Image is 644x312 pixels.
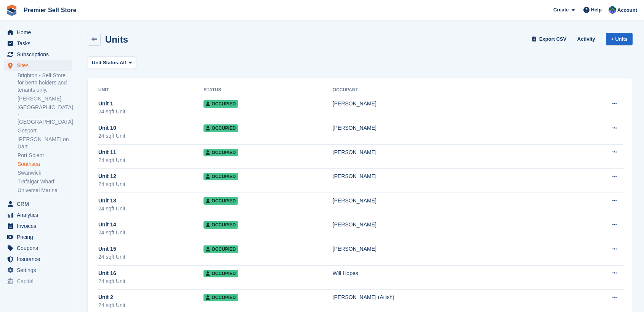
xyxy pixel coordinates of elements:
div: 24 sqft Unit [98,205,203,213]
a: menu [4,210,72,220]
span: Pricing [17,232,62,242]
span: Unit 2 [98,293,113,301]
span: Occupied [203,221,238,229]
a: [PERSON_NAME] on Dart [18,136,72,150]
span: Occupied [203,149,238,156]
div: 24 sqft Unit [98,108,203,116]
a: menu [4,27,72,38]
a: Brighton - Self Store for berth holders and tenants only. [18,72,72,94]
div: Will Hopes [333,269,564,277]
div: 24 sqft Unit [98,277,203,285]
span: Settings [17,265,62,275]
a: menu [4,199,72,209]
a: menu [4,254,72,264]
a: menu [4,276,72,287]
th: Status [203,84,332,96]
a: [PERSON_NAME] [18,95,72,102]
span: Export CSV [539,35,567,43]
span: All [120,59,126,67]
span: Unit 11 [98,148,116,156]
div: [PERSON_NAME] [333,148,564,156]
div: [PERSON_NAME] [333,172,564,180]
a: menu [4,243,72,253]
span: Unit 12 [98,172,116,180]
span: Unit 13 [98,197,116,205]
a: Activity [574,33,598,45]
span: Unit 16 [98,269,116,277]
a: Universal Marina [18,187,72,194]
span: Account [617,6,637,14]
span: Occupied [203,245,238,253]
a: Trafalgar Wharf [18,178,72,185]
span: Tasks [17,38,62,49]
span: Invoices [17,221,62,231]
div: 24 sqft Unit [98,156,203,164]
a: + Units [606,33,633,45]
div: [PERSON_NAME] [333,221,564,229]
span: Create [553,6,569,14]
span: Home [17,27,62,38]
div: 24 sqft Unit [98,180,203,188]
a: Port Solent [18,152,72,159]
span: Occupied [203,124,238,132]
span: Occupied [203,173,238,180]
th: Occupant [333,84,564,96]
span: CRM [17,199,62,209]
span: Occupied [203,294,238,301]
div: [PERSON_NAME] [333,124,564,132]
span: Occupied [203,270,238,277]
div: [PERSON_NAME] [333,197,564,205]
a: menu [4,232,72,242]
div: 24 sqft Unit [98,229,203,237]
a: menu [4,265,72,275]
span: Unit 15 [98,245,116,253]
a: [GEOGRAPHIC_DATA] - [GEOGRAPHIC_DATA] [18,104,72,126]
button: Unit Status: All [88,56,136,69]
h2: Units [105,34,128,45]
span: Unit 1 [98,100,113,108]
span: Unit Status: [92,59,120,67]
a: menu [4,221,72,231]
span: Help [591,6,602,14]
a: Premier Self Store [21,4,80,16]
a: menu [4,49,72,60]
span: Analytics [17,210,62,220]
div: 24 sqft Unit [98,301,203,309]
span: Unit 14 [98,221,116,229]
span: Insurance [17,254,62,264]
div: [PERSON_NAME] [333,245,564,253]
a: menu [4,38,72,49]
a: Export CSV [530,33,570,45]
div: [PERSON_NAME] (Ailish) [333,293,564,301]
a: Gosport [18,127,72,134]
th: Unit [97,84,203,96]
div: [PERSON_NAME] [333,100,564,108]
div: 24 sqft Unit [98,132,203,140]
div: 24 sqft Unit [98,253,203,261]
a: Southsea [18,161,72,168]
a: menu [4,60,72,71]
span: Occupied [203,100,238,108]
img: Jo Granger [609,6,616,14]
span: Coupons [17,243,62,253]
span: Sites [17,60,62,71]
span: Storefront [7,293,76,301]
span: Capital [17,276,62,287]
span: Unit 10 [98,124,116,132]
img: stora-icon-8386f47178a22dfd0bd8f6a31ec36ba5ce8667c1dd55bd0f319d3a0aa187defe.svg [6,5,18,16]
a: Swanwick [18,169,72,177]
span: Occupied [203,197,238,205]
span: Subscriptions [17,49,62,60]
